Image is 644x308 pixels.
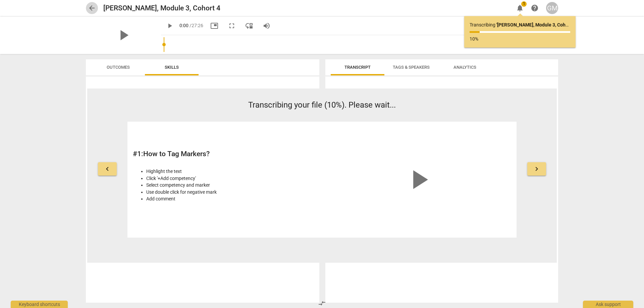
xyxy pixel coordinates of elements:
[165,65,179,70] span: Skills
[146,182,318,189] li: Select competency and marker
[245,22,253,30] span: move_down
[583,301,633,308] div: Ask support
[402,164,435,196] span: play_arrow
[190,23,203,28] span: / 27:26
[208,20,220,32] button: Picture in picture
[453,65,476,70] span: Analytics
[243,20,255,32] button: View player as separate pane
[107,65,130,70] span: Outcomes
[531,4,539,12] span: help
[516,4,524,12] span: notifications
[226,20,238,32] button: Fullscreen
[146,175,318,182] li: Click '+Add competency'
[88,4,96,12] span: arrow_back
[11,301,68,308] div: Keyboard shortcuts
[103,4,220,12] h2: [PERSON_NAME], Module 3, Cohort 4
[470,21,570,28] p: Transcribing ...
[115,26,132,44] span: play_arrow
[514,2,526,14] button: Notifications
[228,22,236,30] span: fullscreen
[210,22,218,30] span: picture_in_picture
[179,23,189,28] span: 0:00
[146,195,318,202] li: Add comment
[533,165,541,173] span: keyboard_arrow_right
[146,168,318,175] li: Highlight the text
[318,299,326,307] span: compare_arrows
[166,22,174,30] span: play_arrow
[133,150,318,158] h2: # 1 : How to Tag Markers?
[496,22,576,27] b: ' [PERSON_NAME], Module 3, Cohort 4 '
[248,100,396,110] span: Transcribing your file (10%). Please wait...
[393,65,430,70] span: Tags & Speakers
[146,189,318,196] li: Use double click for negative mark
[470,36,570,43] p: 10%
[529,2,541,14] a: Help
[546,2,558,14] button: GM
[263,22,271,30] span: volume_up
[103,165,111,173] span: keyboard_arrow_left
[164,20,176,32] button: Play
[261,20,273,32] button: Volume
[344,65,371,70] span: Transcript
[521,1,527,7] span: 1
